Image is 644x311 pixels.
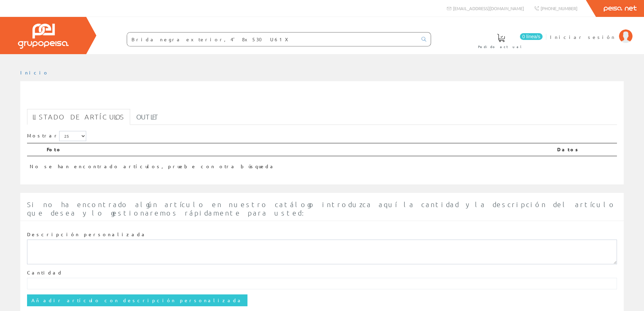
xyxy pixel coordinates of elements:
span: 0 línea/s [520,33,543,40]
th: Foto [44,143,554,156]
span: [EMAIL_ADDRESS][DOMAIN_NAME] [453,5,524,11]
label: Cantidad [27,269,63,276]
a: Inicio [20,69,49,75]
select: Mostrar [59,131,86,141]
span: [PHONE_NUMBER] [541,5,577,11]
h1: Brida negra exterior, 4'8x530 U61X [27,92,617,106]
a: Outlet [131,109,164,125]
td: No se han encontrado artículos, pruebe con otra búsqueda [27,156,554,173]
img: Grupo Peisa [18,24,69,49]
span: Pedido actual [478,43,524,50]
span: Iniciar sesión [550,34,616,40]
span: Si no ha encontrado algún artículo en nuestro catálogo introduzca aquí la cantidad y la descripci... [27,200,616,217]
input: Buscar ... [127,32,418,46]
a: Listado de artículos [27,109,130,125]
label: Descripción personalizada [27,231,147,238]
label: Mostrar [27,131,86,141]
th: Datos [554,143,617,156]
a: Iniciar sesión [550,28,633,35]
input: Añadir artículo con descripción personalizada [27,294,247,306]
